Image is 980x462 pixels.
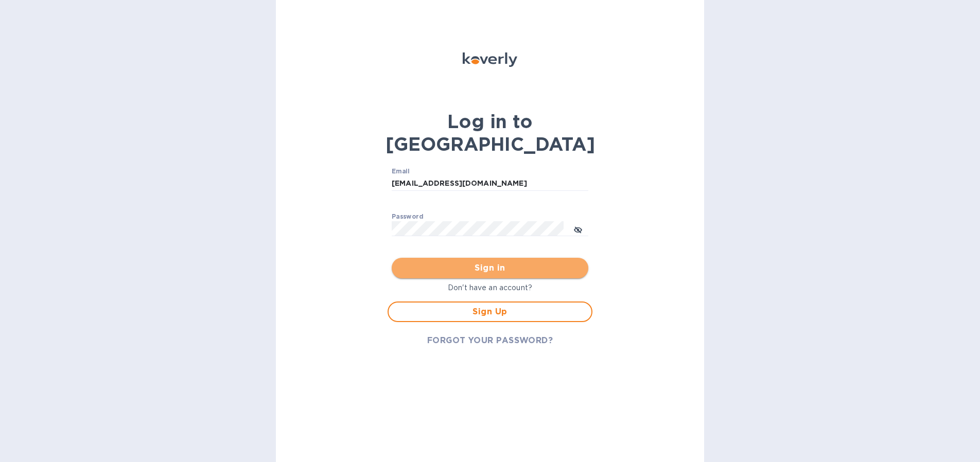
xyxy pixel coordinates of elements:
[388,282,592,293] p: Don't have an account?
[568,218,588,239] button: toggle password visibility
[392,258,588,278] button: Sign in
[419,330,562,351] button: FORGOT YOUR PASSWORD?
[392,214,423,220] label: Password
[392,168,410,174] label: Email
[386,110,595,155] b: Log in to [GEOGRAPHIC_DATA]
[388,301,592,322] button: Sign Up
[397,306,583,318] span: Sign Up
[400,262,580,274] span: Sign in
[463,52,517,67] img: Koverly
[427,334,553,347] span: FORGOT YOUR PASSWORD?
